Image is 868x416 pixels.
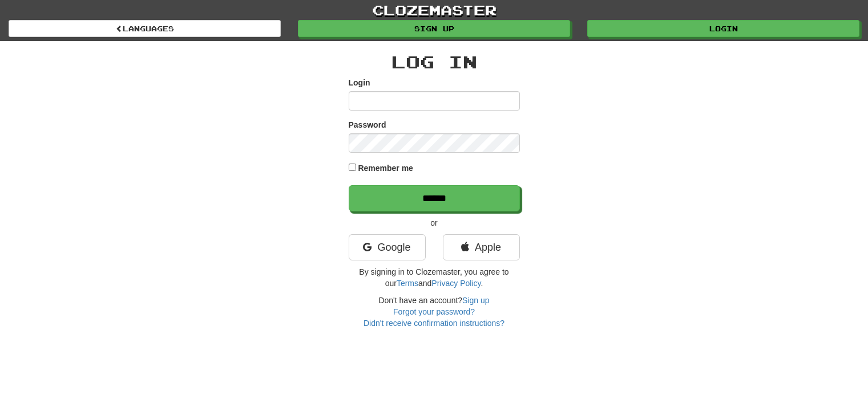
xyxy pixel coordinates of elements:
[349,77,370,88] label: Login
[349,266,520,289] p: By signing in to Clozemaster, you agree to our and .
[9,20,281,37] a: Languages
[431,279,481,288] a: Privacy Policy
[349,234,426,260] a: Google
[462,296,489,305] a: Sign up
[349,52,520,71] h2: Log In
[443,234,520,260] a: Apple
[397,279,418,288] a: Terms
[349,119,386,130] label: Password
[587,20,859,37] a: Login
[349,295,520,329] div: Don't have an account?
[393,307,475,316] a: Forgot your password?
[349,217,520,229] p: or
[364,319,504,328] a: Didn't receive confirmation instructions?
[358,162,413,174] label: Remember me
[298,20,570,37] a: Sign up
